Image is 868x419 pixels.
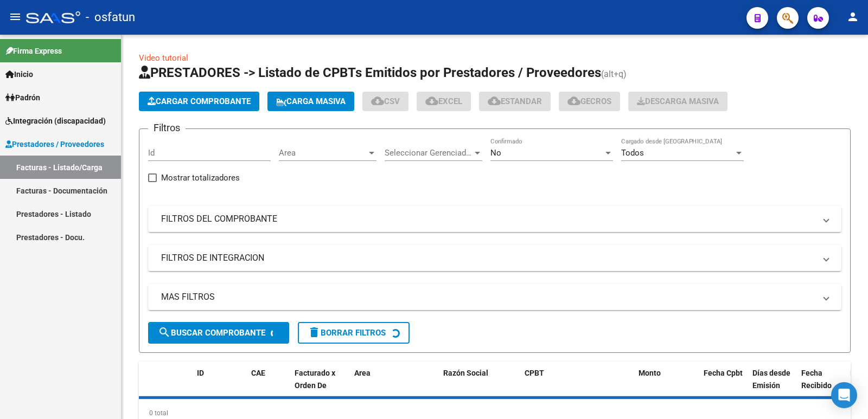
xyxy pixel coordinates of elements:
[148,322,289,344] button: Buscar Comprobante
[148,206,841,232] mat-expansion-panel-header: FILTROS DEL COMPROBANTE
[639,369,661,377] span: Monto
[362,92,409,111] button: CSV
[567,94,580,107] mat-icon: cloud_download
[525,369,544,377] span: CPBT
[704,369,743,377] span: Fecha Cpbt
[5,115,106,127] span: Integración (discapacidad)
[350,362,423,409] datatable-header-cell: Area
[158,326,171,339] mat-icon: search
[425,94,438,107] mat-icon: cloud_download
[139,92,259,111] button: Cargar Comprobante
[479,92,551,111] button: Estandar
[443,369,488,377] span: Razón Social
[9,10,22,23] mat-icon: menu
[161,213,815,225] mat-panel-title: FILTROS DEL COMPROBANTE
[354,369,371,377] span: Area
[251,369,265,377] span: CAE
[371,96,400,106] span: CSV
[621,148,644,158] span: Todos
[290,362,350,409] datatable-header-cell: Facturado x Orden De
[161,291,815,303] mat-panel-title: MAS FILTROS
[628,92,727,111] button: Descarga Masiva
[371,94,384,107] mat-icon: cloud_download
[161,252,815,264] mat-panel-title: FILTROS DE INTEGRACION
[488,96,542,106] span: Estandar
[699,362,748,409] datatable-header-cell: Fecha Cpbt
[308,328,386,338] span: Borrar Filtros
[5,138,104,150] span: Prestadores / Proveedores
[797,362,846,409] datatable-header-cell: Fecha Recibido
[831,382,857,408] div: Open Intercom Messenger
[148,284,841,310] mat-expansion-panel-header: MAS FILTROS
[279,148,367,158] span: Area
[197,369,204,377] span: ID
[488,94,501,107] mat-icon: cloud_download
[267,92,354,111] button: Carga Masiva
[86,5,135,29] span: - osfatun
[295,369,335,390] span: Facturado x Orden De
[193,362,247,409] datatable-header-cell: ID
[139,65,601,80] span: PRESTADORES -> Listado de CPBTs Emitidos por Prestadores / Proveedores
[559,92,620,111] button: Gecros
[5,45,62,57] span: Firma Express
[567,96,611,106] span: Gecros
[801,369,832,390] span: Fecha Recibido
[148,245,841,271] mat-expansion-panel-header: FILTROS DE INTEGRACION
[308,326,321,339] mat-icon: delete
[5,92,40,104] span: Padrón
[417,92,471,111] button: EXCEL
[161,171,240,184] span: Mostrar totalizadores
[139,53,188,63] a: Video tutorial
[634,362,699,409] datatable-header-cell: Monto
[247,362,290,409] datatable-header-cell: CAE
[439,362,520,409] datatable-header-cell: Razón Social
[520,362,634,409] datatable-header-cell: CPBT
[601,69,627,79] span: (alt+q)
[425,96,462,106] span: EXCEL
[637,96,719,106] span: Descarga Masiva
[846,10,859,23] mat-icon: person
[148,120,186,136] h3: Filtros
[298,322,410,344] button: Borrar Filtros
[276,96,346,106] span: Carga Masiva
[752,369,790,390] span: Días desde Emisión
[148,96,251,106] span: Cargar Comprobante
[748,362,797,409] datatable-header-cell: Días desde Emisión
[490,148,501,158] span: No
[158,328,265,338] span: Buscar Comprobante
[5,68,33,80] span: Inicio
[628,92,727,111] app-download-masive: Descarga masiva de comprobantes (adjuntos)
[385,148,473,158] span: Seleccionar Gerenciador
